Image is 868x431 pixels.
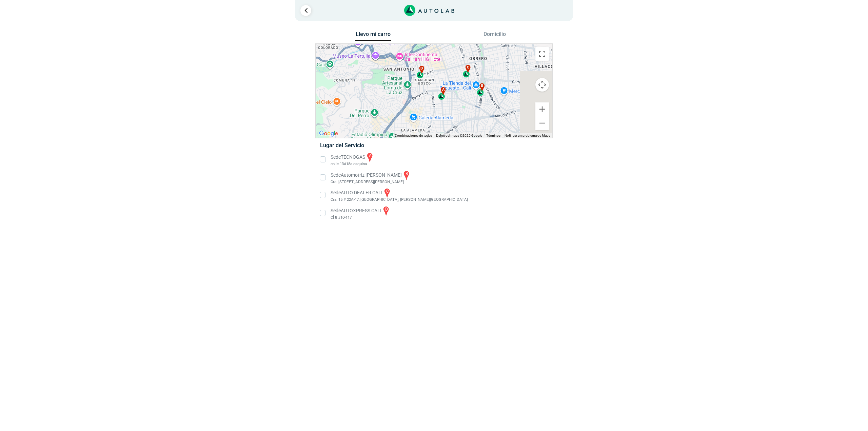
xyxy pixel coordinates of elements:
a: Link al sitio de autolab [404,7,455,13]
a: Notificar un problema de Maps [505,134,550,137]
button: Combinaciones de teclas [395,133,432,138]
span: c [467,65,470,71]
span: d [420,66,423,72]
button: Ampliar [535,102,549,116]
h5: Lugar del Servicio [320,142,548,149]
img: Google [317,129,340,138]
span: Datos del mapa ©2025 Google [436,134,482,137]
button: Reducir [535,116,549,130]
a: Ir al paso anterior [300,5,311,16]
span: a [442,87,445,93]
span: b [481,83,484,89]
a: Abre esta zona en Google Maps (se abre en una nueva ventana) [317,129,340,138]
button: Controles de visualización del mapa [535,78,549,92]
a: Términos (se abre en una nueva pestaña) [486,134,500,137]
button: Cambiar a la vista en pantalla completa [535,47,549,61]
button: Llevo mi carro [355,31,391,41]
button: Domicilio [477,31,513,41]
